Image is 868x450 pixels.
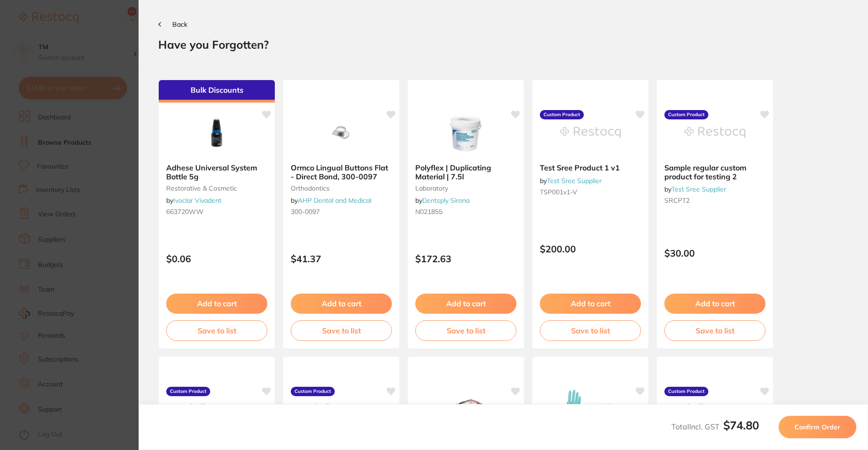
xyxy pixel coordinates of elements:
[291,387,335,396] label: Custom Product
[671,422,759,431] span: Total Incl. GST
[298,196,371,205] a: AHP Dental and Medical
[540,110,584,119] label: Custom Product
[540,188,641,196] small: TSP001v1-V
[794,423,840,431] span: Confirm Order
[166,163,267,181] b: Adhese Universal System Bottle 5g
[540,243,641,254] p: $200.00
[723,418,759,432] b: $74.80
[540,177,602,185] span: by
[291,163,392,181] b: Ormco Lingual Buttons Flat - Direct Bond, 300-0097
[684,386,745,433] img: LINGUA FIX Pack of 50
[158,21,187,28] button: Back
[664,185,726,193] span: by
[291,320,392,341] button: Save to list
[664,294,765,313] button: Add to cart
[671,185,726,193] a: Test Sree Supplier
[166,184,267,192] small: restorative & cosmetic
[540,163,641,172] b: Test Sree Product 1 v1
[311,386,372,433] img: Hard Bite Fast Set 10 ml
[166,294,267,313] button: Add to cart
[166,208,267,215] small: 663720WW
[422,196,470,205] a: Dentsply Sirona
[779,416,856,438] button: Confirm Order
[166,387,210,396] label: Custom Product
[664,163,765,181] b: Sample regular custom product for testing 2
[415,320,516,341] button: Save to list
[173,196,221,205] a: Ivoclar Vivadent
[291,294,392,313] button: Add to cart
[664,387,708,396] label: Custom Product
[166,196,221,205] span: by
[158,37,848,52] h2: Have you Forgotten?
[415,294,516,313] button: Add to cart
[415,196,470,205] span: by
[664,248,765,258] p: $30.00
[166,320,267,341] button: Save to list
[311,109,372,156] img: Ormco Lingual Buttons Flat - Direct Bond, 300-0097
[415,208,516,215] small: N021855
[435,386,496,433] img: Primeprint Cast | Dental resin | Castings | Colour code: red | 1000 g
[664,110,708,119] label: Custom Product
[435,109,496,156] img: Polyflex | Duplicating Material | 7.5l
[540,320,641,341] button: Save to list
[186,386,247,433] img: Test Syringe Big
[415,253,516,264] p: $172.63
[291,196,371,205] span: by
[415,184,516,192] small: laboratory
[166,253,267,264] p: $0.06
[291,253,392,264] p: $41.37
[172,20,187,29] span: Back
[291,208,392,215] small: 300-0097
[547,177,602,185] a: Test Sree Supplier
[560,386,621,433] img: Aloe Care Examination Glove Latex, Small
[664,320,765,341] button: Save to list
[186,109,247,156] img: Adhese Universal System Bottle 5g
[684,109,745,156] img: Sample regular custom product for testing 2
[291,184,392,192] small: orthodontics
[560,109,621,156] img: Test Sree Product 1 v1
[540,294,641,313] button: Add to cart
[415,163,516,181] b: Polyflex | Duplicating Material | 7.5l
[664,197,765,204] small: SRCPT2
[159,80,275,103] div: Bulk Discounts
